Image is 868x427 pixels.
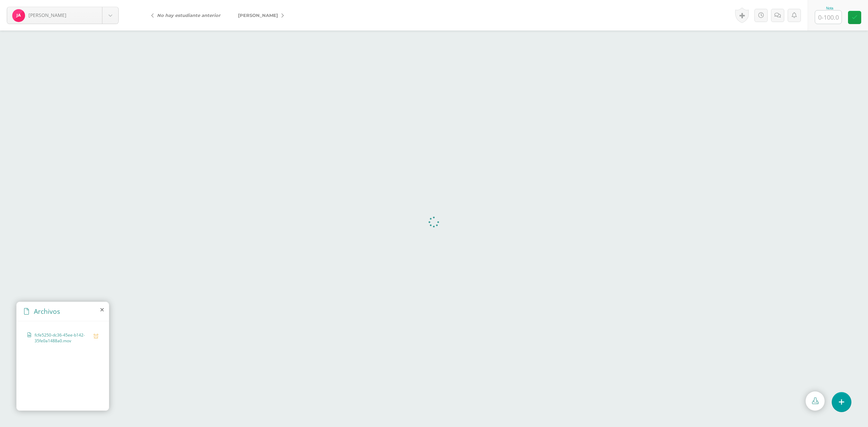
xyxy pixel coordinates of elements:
[28,12,66,18] span: [PERSON_NAME]
[815,11,842,24] input: 0-100.0
[157,13,220,18] i: No hay estudiante anterior
[815,6,845,10] div: Nota
[238,13,278,18] span: [PERSON_NAME]
[7,7,118,24] a: [PERSON_NAME]
[146,7,229,23] a: No hay estudiante anterior
[229,7,289,23] a: [PERSON_NAME]
[12,9,25,22] img: 90063143bf05427ee468fe37a35f9339.png
[100,307,104,312] i: close
[34,307,60,316] span: Archivos
[35,332,90,344] span: fcfe5250-dc36-45ee-b142-35fe0a1488a0.mov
